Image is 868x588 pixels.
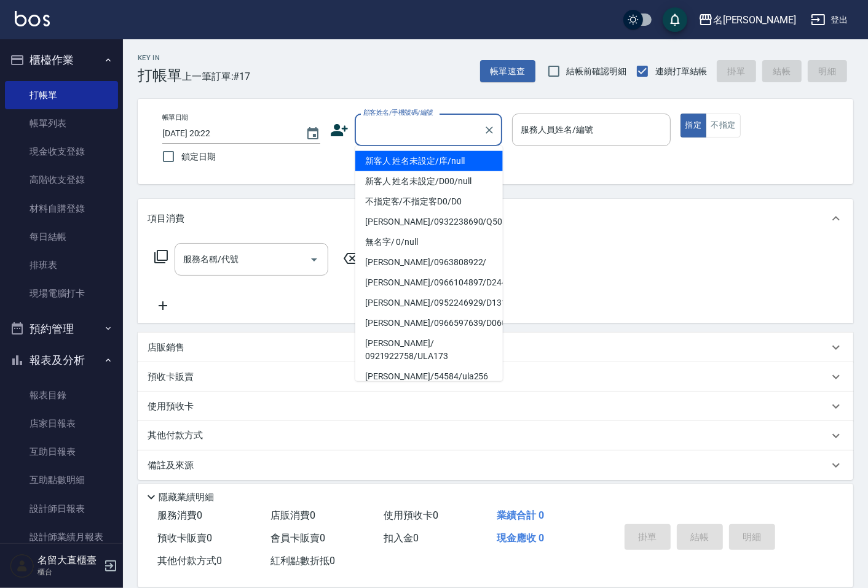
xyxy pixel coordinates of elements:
p: 櫃台 [37,567,100,578]
li: 不指定客/不指定客D0/D0 [355,191,503,212]
button: save [663,7,687,32]
div: 項目消費 [138,199,853,238]
span: 預收卡販賣 0 [157,532,212,544]
button: 登出 [806,9,853,31]
a: 互助日報表 [5,438,118,466]
span: 鎖定日期 [181,150,216,163]
div: 店販銷售 [138,333,853,362]
p: 隱藏業績明細 [159,491,214,504]
div: 使用預收卡 [138,392,853,421]
a: 排班表 [5,251,118,279]
span: 業績合計 0 [497,509,544,521]
a: 材料自購登錄 [5,195,118,223]
h2: Key In [138,54,182,62]
div: 備註及來源 [138,451,853,480]
button: 名[PERSON_NAME] [693,7,801,33]
li: [PERSON_NAME]/0963808922/ [355,252,503,273]
a: 現金收支登錄 [5,137,118,166]
button: 指定 [681,114,707,137]
a: 高階收支登錄 [5,166,118,194]
label: 帳單日期 [162,113,188,122]
a: 打帳單 [5,81,118,109]
p: 預收卡販賣 [148,371,194,384]
button: 帳單速查 [480,60,535,83]
span: 連續打單結帳 [655,65,707,78]
p: 店販銷售 [148,341,184,354]
li: [PERSON_NAME]/0932238690/Q501 [355,212,503,232]
p: 使用預收卡 [148,400,194,413]
p: 其他付款方式 [148,429,209,443]
button: Choose date, selected date is 2025-10-05 [298,119,328,149]
li: 新客人 姓名未設定/庠/null [355,151,503,171]
span: 使用預收卡 0 [384,509,438,521]
li: [PERSON_NAME]/0966104897/D244 [355,273,503,293]
span: 服務消費 0 [157,509,202,521]
a: 設計師業績月報表 [5,523,118,551]
a: 設計師日報表 [5,495,118,523]
a: 報表目錄 [5,381,118,409]
span: 紅利點數折抵 0 [270,555,335,567]
button: 預約管理 [5,313,118,345]
div: 預收卡販賣 [138,362,853,392]
a: 每日結帳 [5,223,118,251]
span: 現金應收 0 [497,532,544,544]
li: [PERSON_NAME]/54584/ula256 [355,366,503,387]
button: 不指定 [706,114,740,137]
a: 互助點數明細 [5,466,118,494]
button: Clear [481,122,498,139]
li: 新客人 姓名未設定/D00/null [355,171,503,191]
button: 櫃檯作業 [5,44,118,76]
span: 結帳前確認明細 [567,65,627,78]
a: 帳單列表 [5,109,118,137]
h3: 打帳單 [138,67,182,84]
span: 店販消費 0 [270,509,315,521]
a: 店家日報表 [5,409,118,438]
label: 顧客姓名/手機號碼/編號 [363,108,433,117]
div: 名[PERSON_NAME] [713,12,796,28]
button: 報表及分析 [5,344,118,376]
a: 現場電腦打卡 [5,279,118,308]
img: Logo [15,11,50,26]
img: Person [10,554,34,578]
input: YYYY/MM/DD hh:mm [162,123,293,144]
div: 其他付款方式 [138,421,853,451]
p: 項目消費 [148,212,184,225]
span: 會員卡販賣 0 [270,532,325,544]
li: 無名字/ 0/null [355,232,503,252]
li: [PERSON_NAME]/ 0921922758/ULA173 [355,333,503,366]
span: 扣入金 0 [384,532,419,544]
button: Open [304,250,324,269]
li: [PERSON_NAME]/0952246929/D131 [355,293,503,313]
span: 其他付款方式 0 [157,555,222,567]
span: 上一筆訂單:#17 [182,69,251,84]
li: [PERSON_NAME]/0966597639/D060 [355,313,503,333]
p: 備註及來源 [148,459,194,472]
h5: 名留大直櫃臺 [37,554,100,567]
